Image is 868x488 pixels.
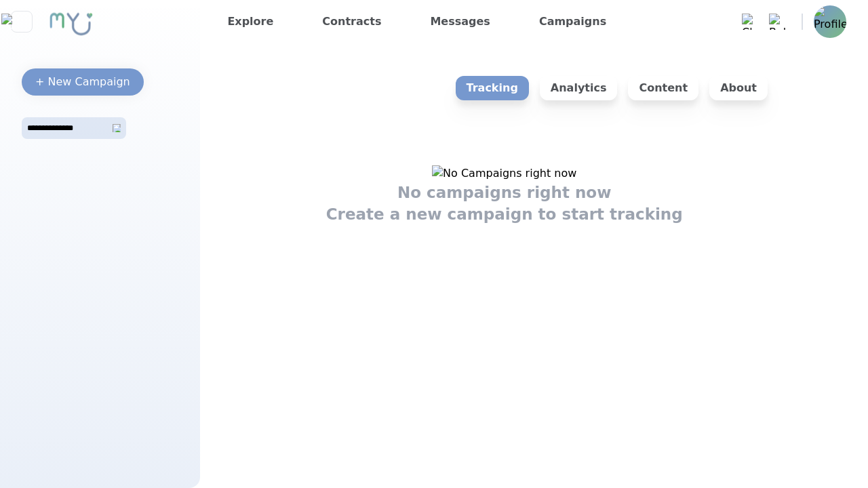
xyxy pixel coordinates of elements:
[222,11,279,33] a: Explore
[456,76,529,100] p: Tracking
[769,14,785,30] img: Bell
[742,14,758,30] img: Chat
[317,11,387,33] a: Contracts
[628,76,698,100] p: Content
[1,14,41,30] img: Close sidebar
[22,68,144,96] button: + New Campaign
[35,74,130,90] div: + New Campaign
[540,76,618,100] p: Analytics
[814,5,846,38] img: Profile
[432,165,576,182] img: No Campaigns right now
[326,203,683,225] h1: Create a new campaign to start tracking
[397,182,612,203] h1: No campaigns right now
[534,11,612,33] a: Campaigns
[425,11,495,33] a: Messages
[709,76,768,100] p: About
